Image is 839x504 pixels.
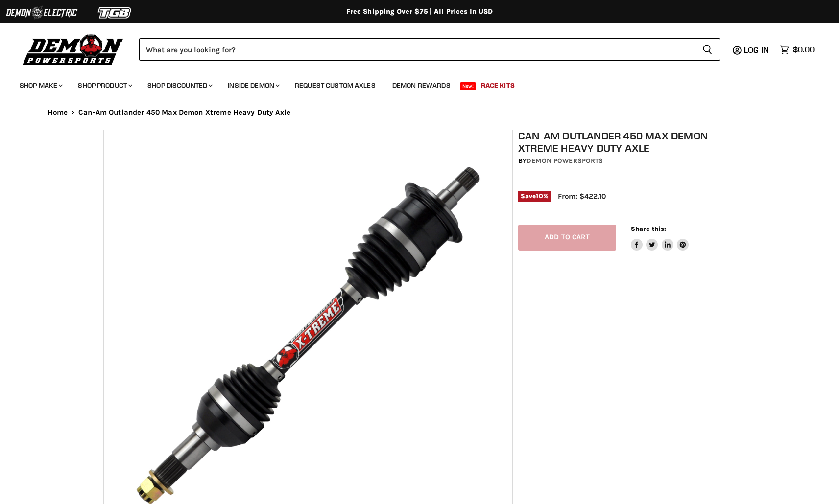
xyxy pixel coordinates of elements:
[518,191,551,202] span: Save %
[527,157,603,165] a: Demon Powersports
[474,75,522,95] a: Race Kits
[385,75,458,95] a: Demon Rewards
[5,3,78,22] img: Demon Electric Logo 2
[631,225,689,251] aside: Share this:
[793,45,815,54] span: $0.00
[71,75,138,95] a: Shop Product
[28,7,812,16] div: Free Shipping Over $75 | All Prices In USD
[744,45,769,55] span: Log in
[631,225,666,232] span: Share this:
[288,75,383,95] a: Request Custom Axles
[695,38,720,61] button: Search
[775,43,819,57] a: $0.00
[558,192,606,201] span: From: $422.10
[20,32,127,67] img: Demon Powersports
[220,75,286,95] a: Inside Demon
[139,38,720,61] form: Product
[140,75,218,95] a: Shop Discounted
[12,71,812,95] ul: Main menu
[12,75,69,95] a: Shop Make
[139,38,695,61] input: Search
[518,130,742,154] h1: Can-Am Outlander 450 Max Demon Xtreme Heavy Duty Axle
[78,3,152,22] img: TGB Logo 2
[536,192,543,200] span: 10
[460,82,477,90] span: New!
[740,46,775,54] a: Log in
[518,156,742,166] div: by
[48,108,68,116] a: Home
[28,108,812,116] nav: Breadcrumbs
[78,108,290,116] span: Can-Am Outlander 450 Max Demon Xtreme Heavy Duty Axle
